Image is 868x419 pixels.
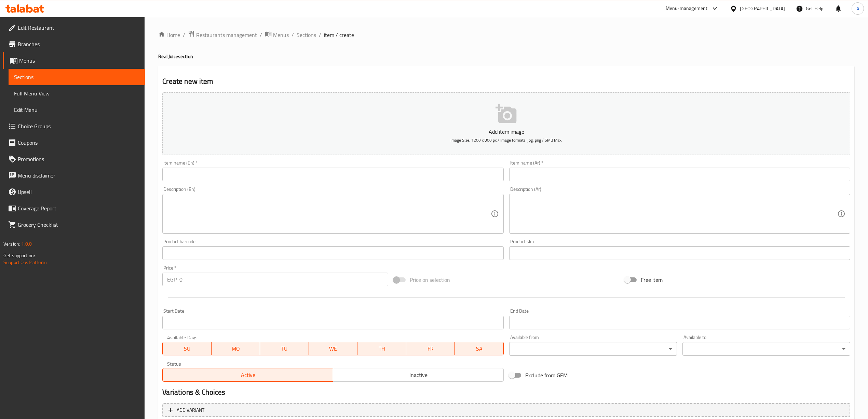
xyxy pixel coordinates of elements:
button: Add item imageImage Size: 1200 x 800 px / Image formats: jpg, png / 5MB Max. [162,92,850,155]
span: WE [312,344,355,354]
span: Price on selection [410,276,450,284]
h2: Create new item [162,76,850,87]
span: Choice Groups [18,122,139,130]
div: ​ [509,342,677,356]
span: Edit Restaurant [18,24,139,32]
a: Menu disclaimer [3,167,145,184]
span: 1.0.0 [21,239,32,248]
span: Image Size: 1200 x 800 px / Image formats: jpg, png / 5MB Max. [450,136,562,144]
span: Version: [3,239,20,248]
p: Add item image [173,128,840,136]
button: Inactive [333,368,504,382]
a: Coverage Report [3,200,145,217]
a: Restaurants management [188,30,257,39]
span: Full Menu View [14,89,139,97]
span: Active [165,370,330,380]
span: FR [409,344,452,354]
span: Branches [18,40,139,48]
a: Edit Menu [9,102,145,118]
a: Upsell [3,184,145,200]
button: SU [162,342,211,355]
nav: breadcrumb [158,30,854,39]
li: / [319,31,321,39]
input: Please enter product barcode [162,246,503,260]
a: Sections [297,31,316,39]
input: Enter name Ar [509,168,850,181]
a: Menus [265,30,289,39]
a: Home [158,31,180,39]
button: TH [357,342,406,355]
span: Get support on: [3,251,35,260]
span: A [856,5,859,12]
button: Add variant [162,403,850,417]
li: / [291,31,294,39]
div: Menu-management [666,4,708,13]
span: SA [458,344,501,354]
button: SA [455,342,504,355]
span: Menu disclaimer [18,171,139,180]
span: Free item [641,276,663,284]
a: Support.OpsPlatform [3,258,47,267]
span: Menus [273,31,289,39]
input: Please enter price [179,273,388,286]
span: Edit Menu [14,106,139,114]
button: Active [162,368,333,382]
span: SU [165,344,208,354]
button: MO [212,342,260,355]
h2: Variations & Choices [162,387,850,397]
span: Inactive [336,370,501,380]
p: EGP [167,275,177,284]
span: item / create [324,31,354,39]
a: Full Menu View [9,85,145,102]
input: Enter name En [162,168,503,181]
span: TH [360,344,404,354]
span: Coverage Report [18,204,139,212]
div: ​ [682,342,850,356]
button: TU [260,342,309,355]
a: Grocery Checklist [3,217,145,233]
li: / [260,31,262,39]
div: [GEOGRAPHIC_DATA] [740,5,785,12]
span: Add variant [177,406,204,415]
span: Sections [14,73,139,81]
span: Coupons [18,139,139,147]
span: Menus [19,56,139,65]
button: WE [309,342,358,355]
span: TU [263,344,306,354]
span: Promotions [18,155,139,163]
a: Choice Groups [3,118,145,134]
a: Coupons [3,134,145,151]
span: MO [214,344,258,354]
h4: Real Juice section [158,53,854,60]
a: Sections [9,69,145,85]
a: Menus [3,52,145,69]
span: Exclude from GEM [525,371,568,379]
span: Restaurants management [196,31,257,39]
a: Branches [3,36,145,52]
li: / [183,31,185,39]
a: Edit Restaurant [3,19,145,36]
a: Promotions [3,151,145,167]
input: Please enter product sku [509,246,850,260]
span: Upsell [18,188,139,196]
span: Grocery Checklist [18,221,139,229]
button: FR [406,342,455,355]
